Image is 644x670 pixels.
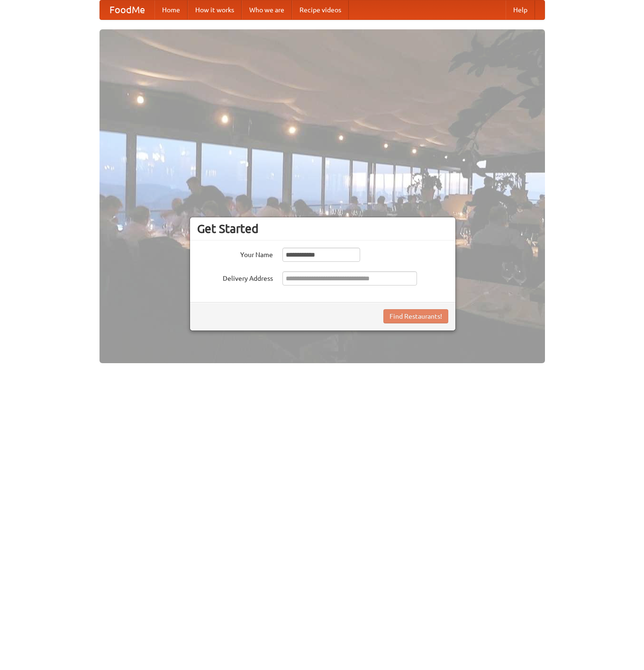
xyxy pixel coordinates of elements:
[242,0,292,19] a: Who we are
[197,248,273,259] label: Your Name
[154,0,188,19] a: Home
[100,0,154,19] a: FoodMe
[383,309,448,323] button: Find Restaurants!
[506,0,535,19] a: Help
[292,0,349,19] a: Recipe videos
[188,0,242,19] a: How it works
[197,271,273,283] label: Delivery Address
[197,222,448,236] h3: Get Started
